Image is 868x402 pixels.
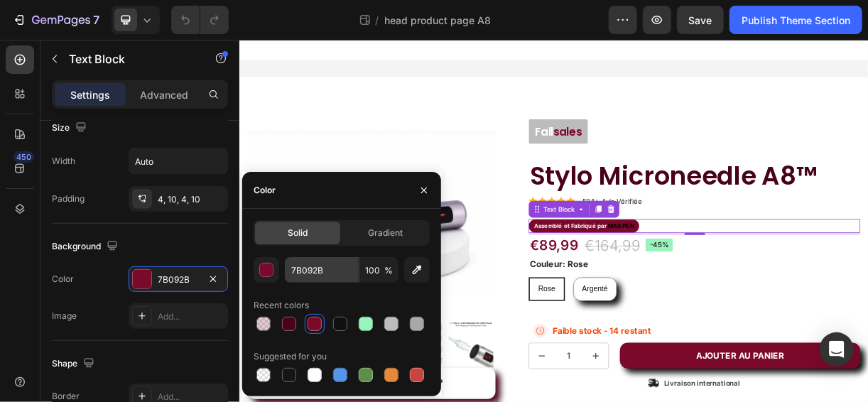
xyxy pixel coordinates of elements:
strong: MAS PEN [499,248,535,258]
div: Size [52,119,89,138]
legend: Couleur: Rose [392,296,474,314]
div: Width [52,155,75,168]
span: head product page A8 [384,13,491,28]
span: Rose [405,332,428,344]
h1: Stylo Microneedle A8™ [392,162,842,209]
div: 450 [13,151,34,163]
p: Advanced [140,87,188,102]
span: Assemblé et Fabriqué par [399,248,497,258]
p: Settings [70,87,110,102]
button: Publish Theme Section [729,6,862,34]
span: Save [689,14,712,26]
span: Solid [288,227,308,239]
p: Text Block [69,50,190,67]
p: 7 [93,11,99,28]
span: Gradient [369,227,403,239]
div: Padding [52,192,85,205]
input: Eg: FFFFFF [285,257,359,283]
div: Publish Theme Section [742,13,850,28]
div: 7B092B [158,273,199,286]
div: Recent colors [254,299,309,312]
span: % [384,264,393,277]
p: 584+ Avis Vérifiée [465,213,546,225]
span: Argenté [465,332,499,344]
div: Color [254,184,276,197]
div: Background [52,237,121,256]
div: 4, 10, 4, 10 [158,193,224,206]
div: Undo/Redo [171,6,229,34]
span: sales [425,114,464,135]
p: fall [401,115,464,134]
div: Open Intercom Messenger [820,332,854,366]
iframe: Design area [239,40,868,402]
div: €89,99 [392,266,461,293]
button: Save [677,6,724,34]
pre: -45% [550,270,587,288]
div: Text Block [409,224,457,237]
div: €164,99 [467,265,545,293]
div: Add... [158,310,224,323]
div: Image [52,310,77,322]
div: Shape [52,354,97,374]
div: Color [52,273,74,286]
button: 7 [6,6,106,34]
span: / [375,13,379,28]
input: Auto [129,148,227,174]
div: Suggested for you [254,350,327,363]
